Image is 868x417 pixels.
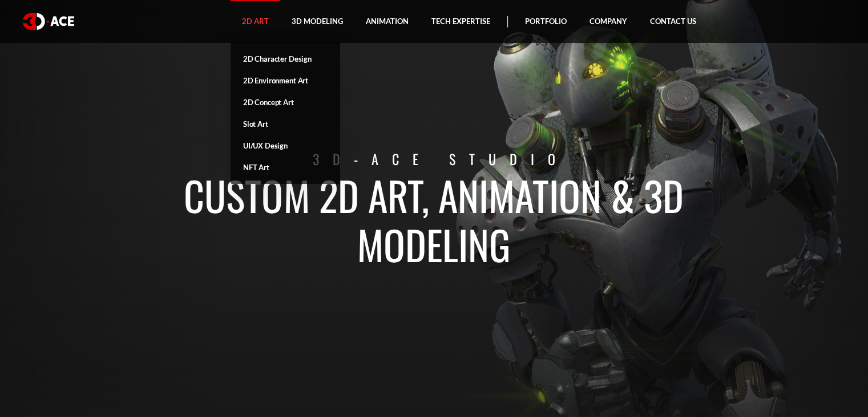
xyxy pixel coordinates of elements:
a: NFT Art [231,157,340,178]
a: UI/UX Design [231,135,340,157]
a: Slot Art [231,113,340,135]
a: 2D Environment Art [231,70,340,91]
a: 2D Character Design [231,48,340,70]
p: 3D-Ace studio [118,149,765,170]
a: 2D Concept Art [231,91,340,113]
img: logo white [23,13,74,30]
h1: Custom 2D art, animation & 3D modeling [118,170,750,268]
